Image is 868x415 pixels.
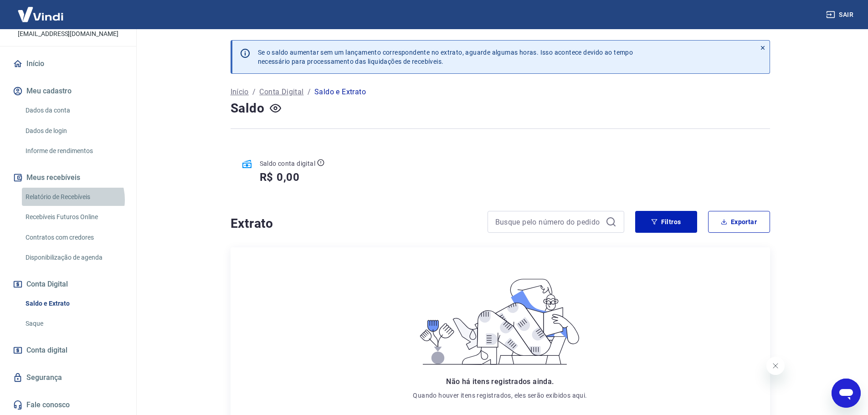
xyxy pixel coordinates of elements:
[22,101,125,120] a: Dados da conta
[22,314,125,333] a: Saque
[252,87,256,97] p: /
[22,248,125,267] a: Disponibilização de agenda
[260,159,316,168] p: Saldo conta digital
[11,274,125,294] button: Conta Digital
[11,81,125,101] button: Meu cadastro
[5,6,77,14] span: Olá! Precisa de ajuda?
[11,54,125,74] a: Início
[413,391,587,400] p: Quando houver itens registrados, eles serão exibidos aqui.
[22,122,125,140] a: Dados de login
[11,168,125,188] button: Meus recebíveis
[18,29,118,39] p: [EMAIL_ADDRESS][DOMAIN_NAME]
[11,340,125,360] a: Conta digital
[26,344,67,357] span: Conta digital
[11,395,125,415] a: Fale conosco
[635,211,697,233] button: Filtros
[11,368,125,388] a: Segurança
[22,142,125,160] a: Informe de rendimentos
[11,0,70,28] img: Vindi
[446,377,554,386] span: Não há itens registrados ainda.
[766,357,785,375] iframe: Fechar mensagem
[22,294,125,313] a: Saldo e Extrato
[22,208,125,226] a: Recebíveis Futuros Online
[231,87,249,97] a: Início
[708,211,770,233] button: Exportar
[308,87,311,97] p: /
[314,87,366,97] p: Saldo e Extrato
[22,188,125,206] a: Relatório de Recebíveis
[259,87,303,97] a: Conta Digital
[258,48,633,66] p: Se o saldo aumentar sem um lançamento correspondente no extrato, aguarde algumas horas. Isso acon...
[260,170,300,184] h5: R$ 0,00
[824,6,857,23] button: Sair
[832,379,861,408] iframe: Botão para abrir a janela de mensagens
[231,99,265,118] h4: Saldo
[231,215,477,233] h4: Extrato
[495,215,602,229] input: Busque pelo número do pedido
[22,228,125,247] a: Contratos com credores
